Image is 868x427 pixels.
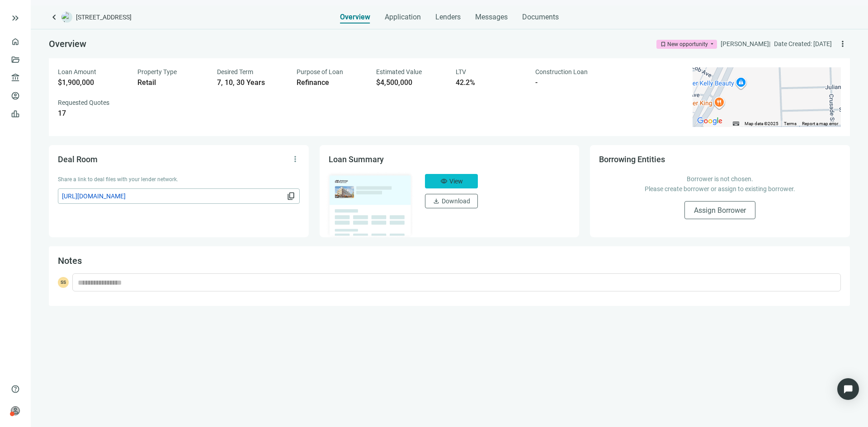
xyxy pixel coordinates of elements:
[297,78,365,87] div: Refinance
[297,68,343,75] span: Purpose of Loan
[695,115,725,127] img: Google
[58,68,96,75] span: Loan Amount
[217,78,286,87] div: 7, 10, 30 Years
[784,121,797,126] a: Terms (opens in new tab)
[733,121,739,127] button: Keyboard shortcuts
[608,184,832,194] p: Please create borrower or assign to existing borrower.
[10,13,21,23] button: keyboard_double_arrow_right
[475,13,508,21] span: Messages
[425,194,478,208] button: downloadDownload
[58,277,69,288] span: SS
[440,178,448,185] span: visibility
[667,40,708,49] div: New opportunity
[288,152,302,166] button: more_vert
[660,41,666,47] span: bookmark
[76,13,132,22] span: [STREET_ADDRESS]
[684,201,755,219] button: Assign Borrower
[58,176,178,183] span: Share a link to deal files with your lender network.
[11,406,20,415] span: person
[58,109,127,118] div: 17
[425,174,478,188] button: visibilityView
[62,191,285,201] span: [URL][DOMAIN_NAME]
[376,68,422,75] span: Estimated Value
[774,39,832,49] div: Date Created: [DATE]
[137,68,177,75] span: Property Type
[721,39,770,49] div: [PERSON_NAME] |
[58,99,109,106] span: Requested Quotes
[456,78,524,87] div: 42.2%
[442,197,470,205] span: Download
[137,78,206,87] div: Retail
[49,12,60,23] a: keyboard_arrow_left
[695,115,725,127] a: Open this area in Google Maps (opens a new window)
[49,38,86,49] span: Overview
[745,121,778,126] span: Map data ©2025
[802,121,838,126] a: Report a map error
[535,68,588,75] span: Construction Loan
[340,13,370,22] span: Overview
[326,171,415,238] img: dealOverviewImg
[11,73,17,82] span: account_balance
[835,37,850,51] button: more_vert
[456,68,466,75] span: LTV
[58,255,82,266] span: Notes
[58,155,98,164] span: Deal Room
[217,68,253,75] span: Desired Term
[449,178,463,185] span: View
[11,385,20,394] span: help
[535,78,604,87] div: -
[837,378,859,400] div: Open Intercom Messenger
[435,13,461,22] span: Lenders
[694,206,746,215] span: Assign Borrower
[608,174,832,184] p: Borrower is not chosen.
[376,78,445,87] div: $4,500,000
[291,155,300,164] span: more_vert
[329,155,384,164] span: Loan Summary
[599,155,665,164] span: Borrowing Entities
[838,39,847,48] span: more_vert
[61,12,72,23] img: deal-logo
[522,13,559,22] span: Documents
[287,192,296,201] span: content_copy
[385,13,421,22] span: Application
[58,78,127,87] div: $1,900,000
[433,197,440,205] span: download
